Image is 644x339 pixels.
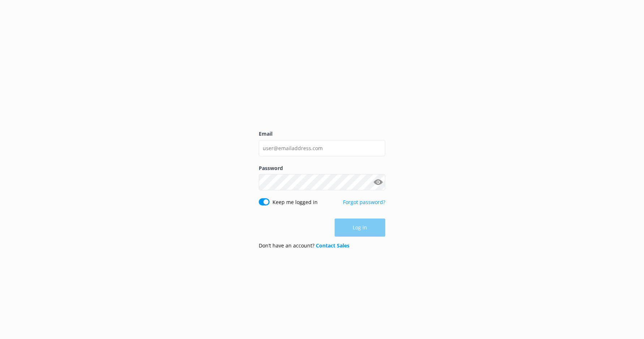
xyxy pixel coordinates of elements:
input: user@emailaddress.com [259,140,385,156]
label: Password [259,164,385,172]
a: Contact Sales [316,242,349,249]
label: Email [259,130,385,138]
a: Forgot password? [343,199,385,205]
button: Show password [371,175,385,190]
p: Don’t have an account? [259,242,349,250]
label: Keep me logged in [272,198,318,206]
